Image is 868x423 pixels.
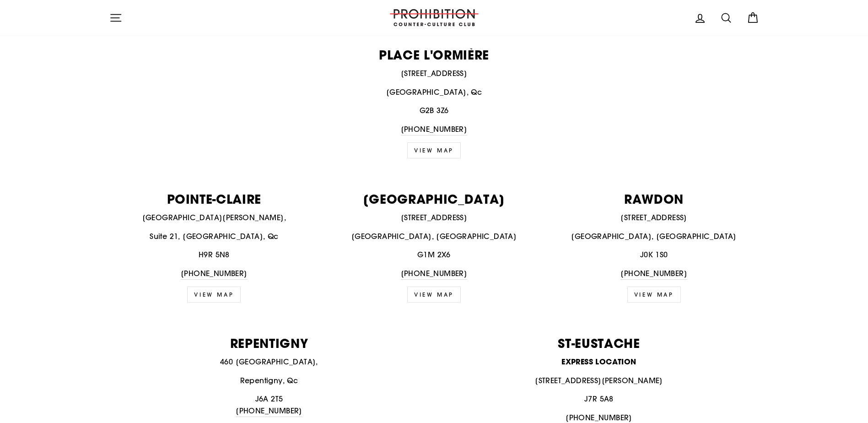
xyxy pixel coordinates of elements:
[109,249,319,261] p: H9R 5N8
[109,231,319,243] p: Suite 21, [GEOGRAPHIC_DATA], Qc
[439,337,759,349] p: ST-EUSTACHE
[187,287,241,303] a: VIEW MAP
[439,375,759,387] p: [STREET_ADDRESS][PERSON_NAME]
[109,375,429,387] p: Repentigny, Qc
[109,393,429,417] p: J6A 2T5
[561,357,636,367] strong: EXPRESS LOCATION
[109,68,759,80] p: [STREET_ADDRESS]
[109,105,759,117] p: G2B 3Z6
[109,49,759,61] p: PLACE L'ORMIÈRE
[329,231,539,243] p: [GEOGRAPHIC_DATA], [GEOGRAPHIC_DATA]
[109,356,429,368] p: 460 [GEOGRAPHIC_DATA],
[109,193,319,205] p: POINTE-CLAIRE
[109,337,429,349] p: REPENTIGNY
[549,212,759,224] p: [STREET_ADDRESS]
[439,393,759,405] p: J7R 5A8
[549,231,759,243] p: [GEOGRAPHIC_DATA], [GEOGRAPHIC_DATA]
[109,212,319,224] p: [GEOGRAPHIC_DATA][PERSON_NAME],
[407,142,461,158] a: View map
[181,268,248,280] a: [PHONE_NUMBER]
[549,249,759,261] p: J0K 1S0
[329,249,539,261] p: G1M 2X6
[549,193,759,205] p: RAWDON
[407,287,461,303] a: VIEW MAP
[109,87,759,98] p: [GEOGRAPHIC_DATA], Qc
[329,193,539,205] p: [GEOGRAPHIC_DATA]
[388,9,480,26] img: PROHIBITION COUNTER-CULTURE CLUB
[620,268,687,280] a: [PHONE_NUMBER]
[329,212,539,224] p: [STREET_ADDRESS]
[627,287,681,303] a: VIEW MAP
[236,405,302,418] a: [PHONE_NUMBER]
[401,124,468,136] a: [PHONE_NUMBER]
[401,268,468,280] a: [PHONE_NUMBER]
